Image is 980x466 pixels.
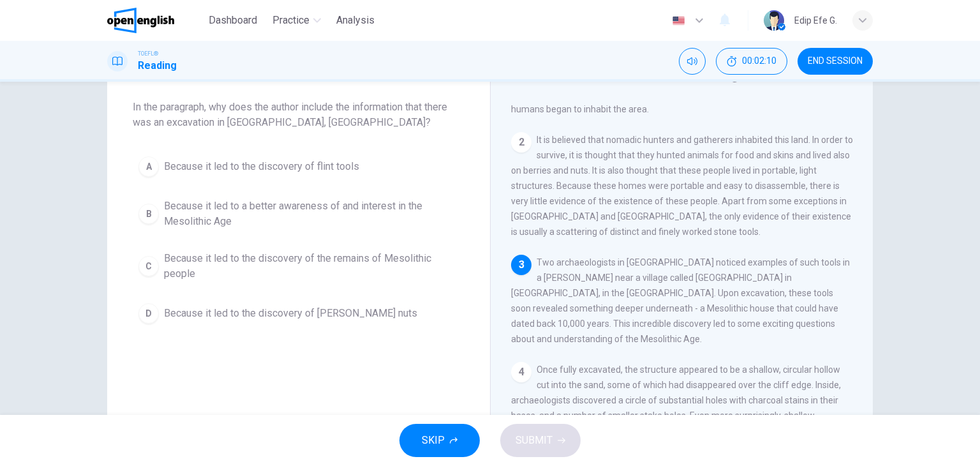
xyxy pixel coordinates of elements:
[511,135,853,237] span: It is believed that nomadic hunters and gatherers inhabited this land. In order to survive, it is...
[138,58,177,73] h1: Reading
[107,8,204,33] a: OpenEnglish logo
[164,199,459,229] span: Because it led to a better awareness of and interest in the Mesolithic Age
[138,256,159,276] div: C
[164,159,359,174] span: Because it led to the discovery of flint tools
[107,8,174,33] img: OpenEnglish logo
[511,257,850,344] span: Two archaeologists in [GEOGRAPHIC_DATA] noticed examples of such tools in a [PERSON_NAME] near a ...
[679,48,706,75] div: Mute
[794,13,837,28] div: Edip Efe G.
[511,255,531,275] div: 3
[267,9,326,32] button: Practice
[133,151,464,183] button: ABecause it led to the discovery of flint tools
[138,49,158,58] span: TOEFL®
[133,100,464,130] span: In the paragraph, why does the author include the information that there was an excavation in [GE...
[716,48,787,75] div: Hide
[511,362,531,382] div: 4
[716,48,787,75] button: 00:02:10
[133,297,464,329] button: DBecause it led to the discovery of [PERSON_NAME] nuts
[764,10,784,31] img: Profile picture
[164,306,417,321] span: Because it led to the discovery of [PERSON_NAME] nuts
[209,13,257,28] span: Dashboard
[272,13,309,28] span: Practice
[671,16,687,26] img: en
[399,424,480,457] button: SKIP
[422,432,445,449] span: SKIP
[138,156,159,177] div: A
[336,13,375,28] span: Analysis
[204,9,262,32] button: Dashboard
[133,245,464,287] button: CBecause it led to the discovery of the remains of Mesolithic people
[138,303,159,324] div: D
[511,132,531,153] div: 2
[798,48,873,75] button: END SESSION
[331,9,380,32] button: Analysis
[742,56,776,66] span: 00:02:10
[164,251,459,282] span: Because it led to the discovery of the remains of Mesolithic people
[138,204,159,224] div: B
[133,193,464,235] button: BBecause it led to a better awareness of and interest in the Mesolithic Age
[808,56,863,66] span: END SESSION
